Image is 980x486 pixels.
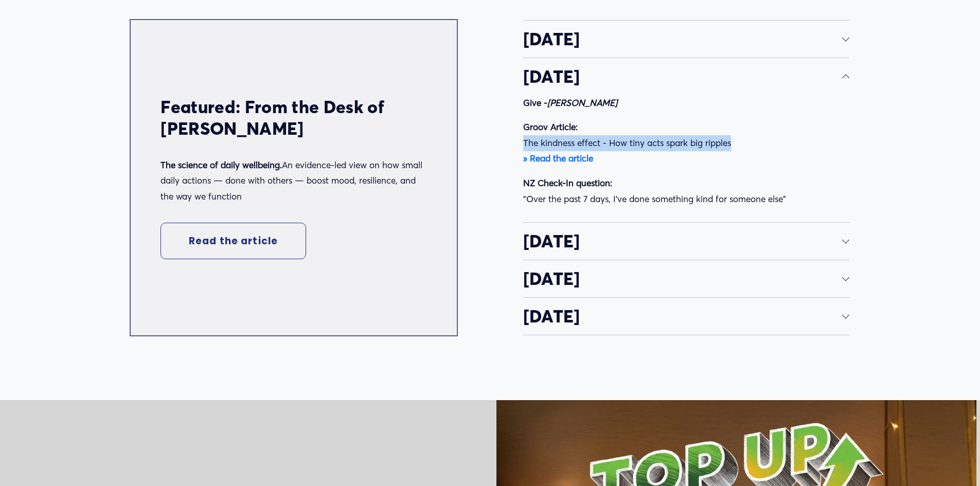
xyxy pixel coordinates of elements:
strong: NZ Check-In question: [523,177,612,188]
strong: The science of daily wellbeing. [161,159,282,170]
button: [DATE] [523,58,850,95]
strong: Give - [523,97,617,108]
span: [DATE] [523,28,843,50]
button: [DATE] [523,21,850,58]
button: [DATE] [523,298,850,335]
span: [DATE] [523,305,843,327]
em: [PERSON_NAME] [547,97,617,108]
button: [DATE] [523,260,850,297]
a: Read the article [161,223,306,259]
span: [DATE] [523,230,843,252]
a: » Read the article [523,153,593,164]
strong: Groov Article: [523,121,578,132]
p: "Over the past 7 days, I've done something kind for someone else" [523,175,850,207]
div: [DATE] [523,95,850,223]
p: An evidence‑led view on how small daily actions — done with others — boost mood, resilience, and ... [161,157,426,205]
button: [DATE] [523,223,850,260]
span: [DATE] [523,268,843,290]
h3: Featured: From the Desk of [PERSON_NAME] [161,96,426,140]
span: [DATE] [523,66,843,87]
p: The kindness effect - How tiny acts spark big ripples [523,119,850,167]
